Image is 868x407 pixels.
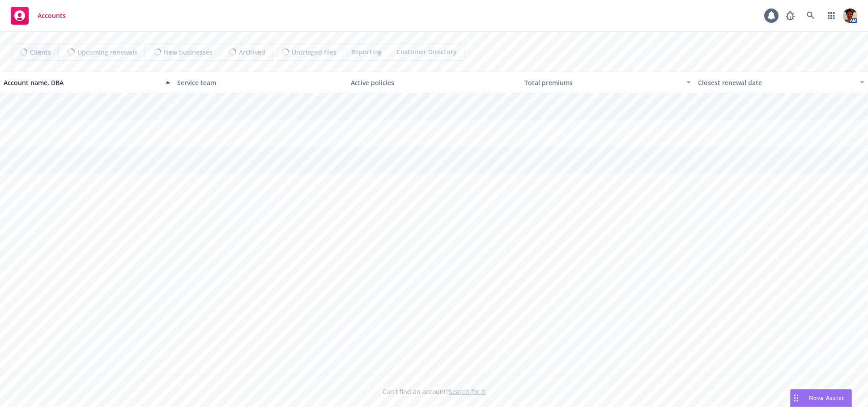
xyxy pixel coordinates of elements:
[164,47,213,57] span: New businesses
[351,47,382,56] span: Reporting
[77,47,137,57] span: Upcoming renewals
[521,72,694,93] button: Total premiums
[177,78,344,87] div: Service team
[809,394,844,402] span: Nova Assist
[524,78,681,87] div: Total premiums
[790,389,852,407] button: Nova Assist
[791,390,802,407] div: Drag to move
[38,12,66,19] span: Accounts
[292,47,336,57] span: Untriaged files
[698,78,855,87] div: Closest renewal date
[7,3,69,28] a: Accounts
[347,72,521,93] button: Active policies
[822,7,840,25] a: Switch app
[383,387,485,396] span: Can't find an account?
[781,7,799,25] a: Report a Bug
[802,7,820,25] a: Search
[843,9,857,23] img: photo
[351,78,517,87] div: Active policies
[174,72,347,93] button: Service team
[396,47,457,56] span: Customer Directory
[449,387,485,396] a: Search for it
[30,47,51,57] span: Clients
[4,78,160,87] div: Account name, DBA
[239,47,265,57] span: Archived
[694,72,868,93] button: Closest renewal date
